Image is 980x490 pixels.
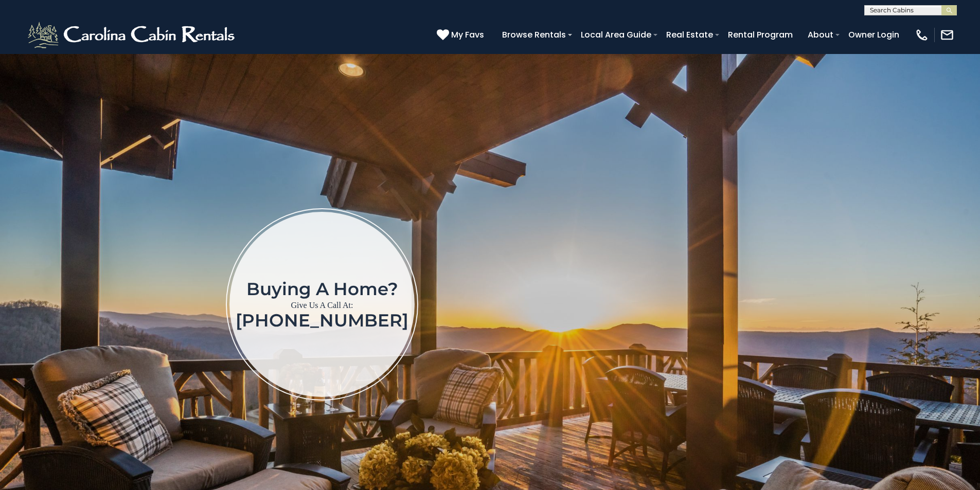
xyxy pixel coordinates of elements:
a: Owner Login [843,26,904,44]
img: phone-regular-white.png [915,28,929,42]
p: Give Us A Call At: [236,298,408,313]
span: My Favs [451,28,484,41]
a: Browse Rentals [497,26,571,44]
a: [PHONE_NUMBER] [236,310,408,331]
a: Local Area Guide [576,26,656,44]
a: About [803,26,839,44]
img: mail-regular-white.png [940,28,954,42]
img: White-1-2.png [26,20,239,50]
h1: Buying a home? [236,280,408,298]
a: Rental Program [723,26,798,44]
a: Real Estate [661,26,718,44]
a: My Favs [437,28,487,42]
